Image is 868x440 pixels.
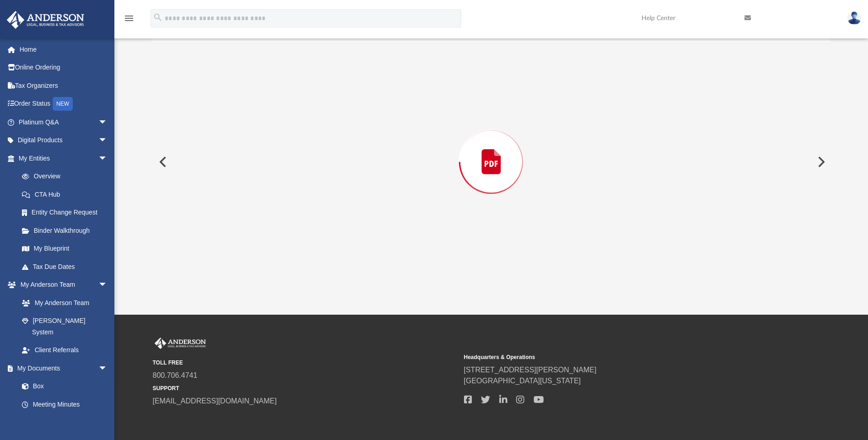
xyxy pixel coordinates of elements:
a: Platinum Q&Aarrow_drop_down [6,113,121,131]
button: Previous File [152,149,172,175]
a: Overview [13,167,121,186]
a: My Anderson Teamarrow_drop_down [6,276,117,294]
a: Order StatusNEW [6,95,121,113]
a: menu [124,17,135,24]
a: Tax Due Dates [13,258,121,276]
span: arrow_drop_down [98,131,117,150]
a: Box [13,377,112,396]
a: [PERSON_NAME] System [13,312,117,341]
a: Binder Walkthrough [13,221,121,240]
span: arrow_drop_down [98,113,117,132]
a: My Documentsarrow_drop_down [6,359,117,377]
a: [GEOGRAPHIC_DATA][US_STATE] [464,377,581,385]
span: arrow_drop_down [98,149,117,168]
i: search [153,12,163,22]
div: Preview [152,20,830,280]
a: Online Ordering [6,59,121,77]
img: User Pic [847,11,861,25]
a: My Entitiesarrow_drop_down [6,149,121,167]
img: Anderson Advisors Platinum Portal [153,338,208,349]
a: 800.706.4741 [153,371,198,379]
span: arrow_drop_down [98,276,117,295]
a: CTA Hub [13,185,121,204]
a: [EMAIL_ADDRESS][DOMAIN_NAME] [153,397,277,405]
small: Headquarters & Operations [464,353,769,361]
a: Client Referrals [13,341,117,360]
img: Anderson Advisors Platinum Portal [4,11,87,29]
a: Meeting Minutes [13,395,117,413]
a: My Anderson Team [13,294,112,312]
a: Home [6,40,121,59]
span: arrow_drop_down [98,359,117,378]
a: Entity Change Request [13,204,121,222]
div: NEW [53,97,73,111]
small: TOLL FREE [153,359,458,367]
button: Next File [810,149,830,175]
small: SUPPORT [153,384,458,392]
i: menu [124,13,135,24]
a: My Blueprint [13,240,117,258]
a: Digital Productsarrow_drop_down [6,131,121,150]
a: Tax Organizers [6,76,121,95]
a: [STREET_ADDRESS][PERSON_NAME] [464,366,597,374]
